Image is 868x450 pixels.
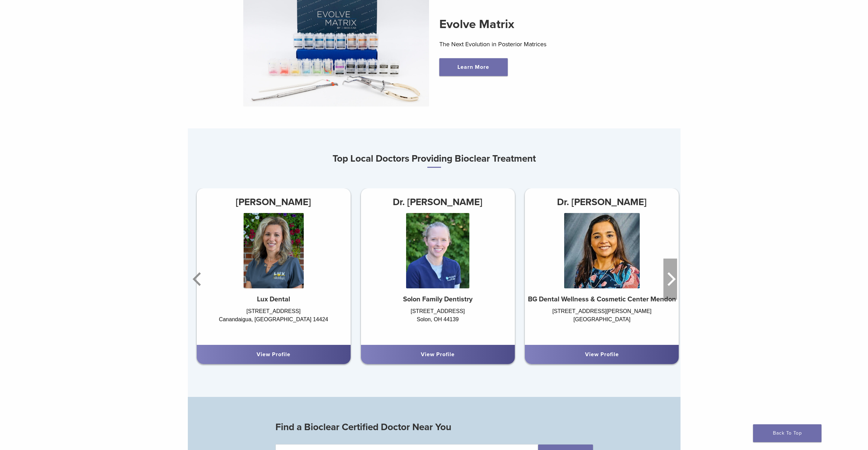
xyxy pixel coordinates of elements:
a: View Profile [585,351,619,358]
h3: Dr. [PERSON_NAME] [525,194,679,210]
a: View Profile [421,351,455,358]
div: [STREET_ADDRESS] Solon, OH 44139 [361,307,515,338]
h2: Evolve Matrix [439,16,625,33]
img: Dr. Laura Walsh [406,213,469,288]
p: The Next Evolution in Posterior Matrices [439,39,625,49]
button: Previous [191,259,205,300]
strong: BG Dental Wellness & Cosmetic Center Mendon [528,295,676,303]
h3: Find a Bioclear Certified Doctor Near You [275,419,593,435]
h3: Top Local Doctors Providing Bioclear Treatment [188,150,681,168]
div: [STREET_ADDRESS] Canandaigua, [GEOGRAPHIC_DATA] 14424 [196,307,350,338]
div: [STREET_ADDRESS][PERSON_NAME] [GEOGRAPHIC_DATA] [525,307,679,338]
h3: Dr. [PERSON_NAME] [361,194,515,210]
img: Dr. Svetlana Yurovskiy [243,213,303,288]
a: Learn More [439,58,508,76]
a: Back To Top [753,424,821,442]
strong: Lux Dental [257,295,290,303]
strong: Solon Family Dentistry [403,295,472,303]
h3: [PERSON_NAME] [196,194,350,210]
button: Next [663,259,677,300]
a: View Profile [257,351,290,358]
img: Dr. Bhumija Gupta [564,213,640,288]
